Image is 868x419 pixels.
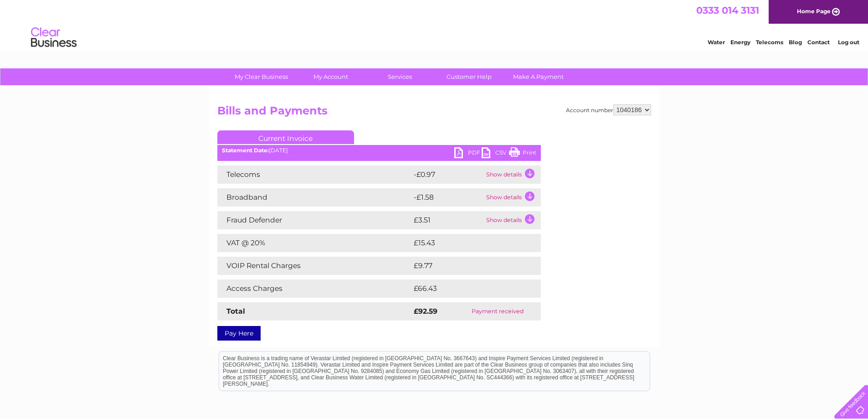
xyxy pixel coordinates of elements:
td: £9.77 [411,257,519,275]
a: Services [362,68,437,85]
td: Telecoms [217,166,411,184]
td: £66.43 [411,279,523,298]
a: My Clear Business [224,68,299,85]
td: Access Charges [217,279,411,298]
td: Show details [484,211,541,229]
img: logo.png [31,24,77,52]
td: VOIP Rental Charges [217,257,411,275]
a: Telecoms [756,39,783,46]
div: Clear Business is a trading name of Verastar Limited (registered in [GEOGRAPHIC_DATA] No. 3667643... [219,5,650,44]
a: Water [708,39,725,46]
td: -£0.97 [411,166,484,184]
a: PDF [454,147,482,160]
td: Payment received [454,302,540,321]
div: Account number [566,104,651,115]
a: My Account [293,68,368,85]
a: Pay Here [217,326,261,341]
td: -£1.58 [411,188,484,207]
td: Fraud Defender [217,211,411,229]
a: Blog [789,39,802,46]
a: Log out [838,39,859,46]
td: £15.43 [411,234,522,252]
td: Show details [484,166,541,184]
strong: £92.59 [414,307,437,316]
a: CSV [482,147,509,160]
a: 0333 014 3131 [696,5,759,16]
td: Broadband [217,188,411,207]
a: Print [509,147,536,160]
strong: Total [226,307,245,316]
a: Current Invoice [217,130,354,144]
td: £3.51 [411,211,484,229]
td: Show details [484,188,541,207]
a: Energy [730,39,750,46]
a: Customer Help [431,68,507,85]
td: VAT @ 20% [217,234,411,252]
a: Contact [807,39,830,46]
a: Make A Payment [501,68,576,85]
h2: Bills and Payments [217,104,651,122]
div: [DATE] [217,147,541,154]
b: Statement Date: [222,147,269,154]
